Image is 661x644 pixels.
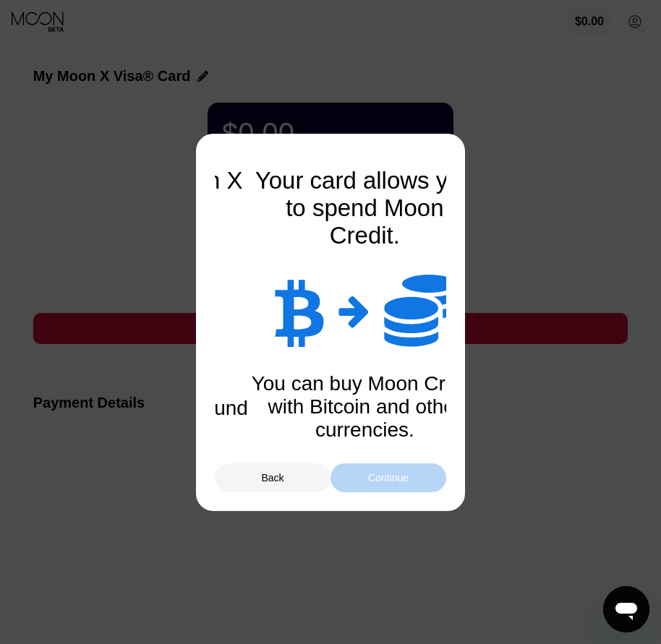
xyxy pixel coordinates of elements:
[330,463,446,492] div: Continue
[384,271,456,351] div: 
[603,586,649,632] iframe: Button to launch messaging window
[338,293,370,329] div: 
[273,275,324,347] div: 
[249,167,480,249] div: Your card allows you to spend Moon Credit.
[261,472,283,484] div: Back
[249,372,480,442] div: You can buy Moon Credit with Bitcoin and other currencies.
[368,472,409,484] div: Continue
[215,463,330,492] div: Back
